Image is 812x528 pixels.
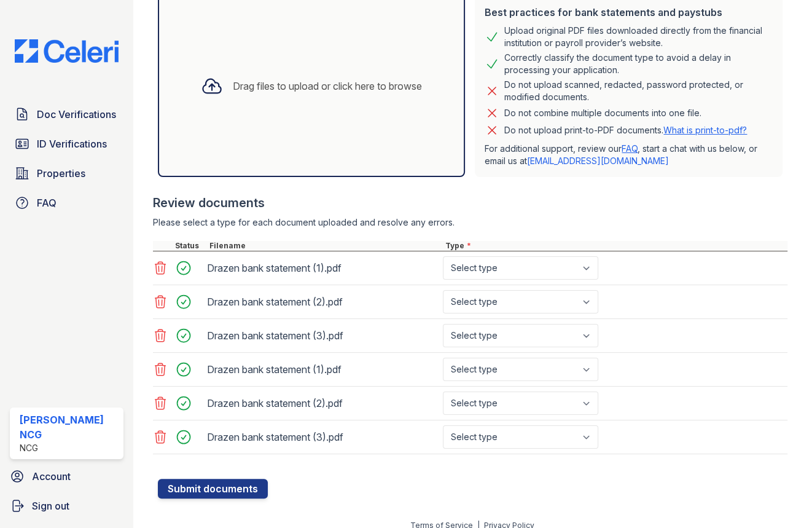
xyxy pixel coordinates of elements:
[10,161,123,186] a: Properties
[5,494,128,518] a: Sign out
[485,143,773,167] p: For additional support, review our , start a chat with us below, or email us at
[207,360,438,379] div: Drazen bank statement (1).pdf
[37,195,57,210] span: FAQ
[5,39,128,63] img: CE_Logo_Blue-a8612792a0a2168367f1c8372b55b34899dd931a85d93a1a3d3e32e68fde9ad4.png
[10,132,123,156] a: ID Verifications
[207,427,438,447] div: Drazen bank statement (3).pdf
[153,216,788,229] div: Please select a type for each document uploaded and resolve any errors.
[10,191,123,215] a: FAQ
[207,292,438,312] div: Drazen bank statement (2).pdf
[207,241,443,251] div: Filename
[504,25,773,49] div: Upload original PDF files downloaded directly from the financial institution or payroll provider’...
[10,102,123,127] a: Doc Verifications
[32,498,69,513] span: Sign out
[504,106,701,120] div: Do not combine multiple documents into one file.
[663,125,747,135] a: What is print-to-pdf?
[158,479,268,498] button: Submit documents
[32,469,71,484] span: Account
[504,79,773,103] div: Do not upload scanned, redacted, password protected, or modified documents.
[37,107,116,122] span: Doc Verifications
[207,258,438,278] div: Drazen bank statement (1).pdf
[485,5,773,20] div: Best practices for bank statements and paystubs
[20,442,119,454] div: NCG
[443,241,788,251] div: Type
[20,412,119,442] div: [PERSON_NAME] NCG
[153,194,788,211] div: Review documents
[173,241,207,251] div: Status
[5,464,128,489] a: Account
[622,143,638,154] a: FAQ
[207,326,438,345] div: Drazen bank statement (3).pdf
[207,393,438,413] div: Drazen bank statement (2).pdf
[37,136,107,151] span: ID Verifications
[527,156,669,166] a: [EMAIL_ADDRESS][DOMAIN_NAME]
[233,79,422,93] div: Drag files to upload or click here to browse
[504,52,773,76] div: Correctly classify the document type to avoid a delay in processing your application.
[37,166,85,181] span: Properties
[504,124,747,136] p: Do not upload print-to-PDF documents.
